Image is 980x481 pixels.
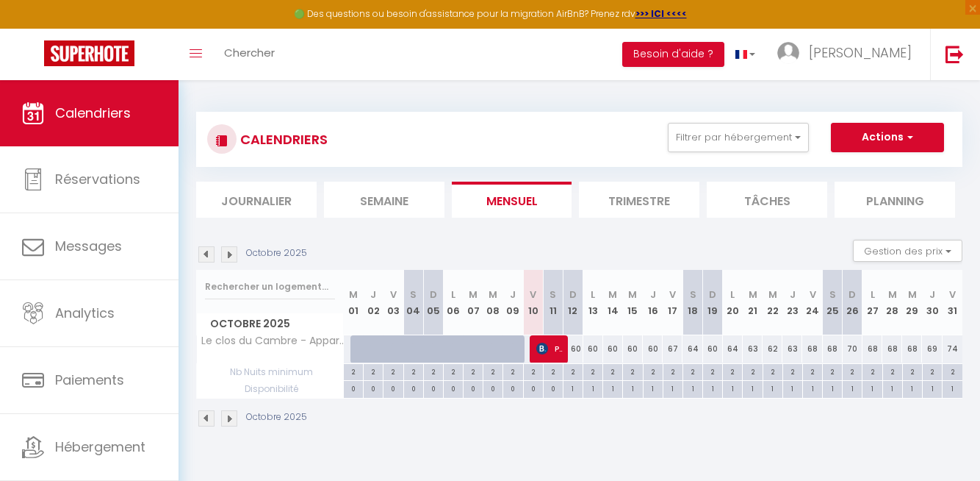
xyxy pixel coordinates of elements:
div: 2 [503,364,522,378]
div: 2 [563,364,583,378]
span: Messages [55,237,122,255]
div: 2 [743,364,762,378]
div: 2 [943,364,962,378]
li: Trimestre [579,182,699,218]
div: 60 [563,335,583,363]
th: 19 [703,270,723,335]
input: Rechercher un logement... [205,274,335,300]
div: 0 [383,381,403,395]
div: 60 [623,335,643,363]
abbr: D [569,288,577,302]
span: Nb Nuits minimum [197,364,343,380]
div: 2 [683,364,702,378]
div: 2 [623,364,642,378]
span: Calendriers [55,104,131,122]
div: 67 [663,335,682,363]
div: 2 [663,364,682,378]
th: 18 [682,270,702,335]
th: 09 [503,270,523,335]
div: 2 [383,364,403,378]
div: 2 [524,364,543,378]
div: 0 [544,381,563,395]
div: 2 [483,364,502,378]
div: 2 [783,364,802,378]
div: 1 [803,381,822,395]
div: 0 [483,381,502,395]
th: 14 [603,270,623,335]
li: Semaine [324,182,444,218]
th: 24 [802,270,822,335]
abbr: S [829,288,836,302]
div: 2 [723,364,742,378]
div: 60 [643,335,663,363]
abbr: D [849,288,856,302]
button: Actions [831,123,944,152]
div: 0 [464,381,483,395]
abbr: M [908,288,917,302]
abbr: M [469,288,478,302]
div: 0 [424,381,443,395]
div: 1 [703,381,722,395]
abbr: M [628,288,637,302]
div: 1 [783,381,802,395]
span: Octobre 2025 [197,313,343,335]
th: 01 [344,270,364,335]
th: 03 [383,270,403,335]
th: 05 [423,270,443,335]
th: 02 [364,270,383,335]
abbr: V [810,288,816,302]
th: 10 [523,270,543,335]
div: 2 [603,364,622,378]
strong: >>> ICI <<<< [635,7,687,20]
div: 2 [364,364,383,378]
th: 25 [823,270,843,335]
th: 16 [643,270,663,335]
th: 30 [922,270,942,335]
abbr: M [489,288,497,302]
abbr: S [550,288,556,302]
th: 12 [563,270,583,335]
div: 1 [583,381,602,395]
div: 2 [444,364,463,378]
li: Mensuel [452,182,572,218]
div: 74 [943,335,962,363]
abbr: S [410,288,417,302]
div: 2 [404,364,423,378]
abbr: L [591,288,595,302]
abbr: V [530,288,536,302]
abbr: V [669,288,676,302]
abbr: S [690,288,696,302]
div: 63 [782,335,802,363]
div: 64 [723,335,743,363]
div: 60 [703,335,723,363]
div: 0 [503,381,522,395]
div: 1 [743,381,762,395]
div: 1 [683,381,702,395]
abbr: L [730,288,735,302]
th: 21 [743,270,763,335]
div: 68 [823,335,843,363]
abbr: M [768,288,777,302]
div: 1 [823,381,842,395]
span: Analytics [55,304,115,322]
div: 1 [862,381,882,395]
abbr: L [871,288,875,302]
div: 1 [644,381,663,395]
abbr: D [709,288,716,302]
button: Filtrer par hébergement [668,123,809,152]
th: 06 [443,270,463,335]
div: 63 [743,335,763,363]
div: 1 [563,381,583,395]
div: 0 [344,381,363,395]
abbr: L [451,288,455,302]
abbr: J [370,288,376,302]
a: Chercher [213,29,286,80]
span: Disponibilité [197,381,343,397]
div: 0 [404,381,423,395]
th: 23 [782,270,802,335]
abbr: M [608,288,617,302]
div: 69 [922,335,942,363]
p: Octobre 2025 [246,410,307,424]
abbr: V [949,288,956,302]
th: 27 [862,270,882,335]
